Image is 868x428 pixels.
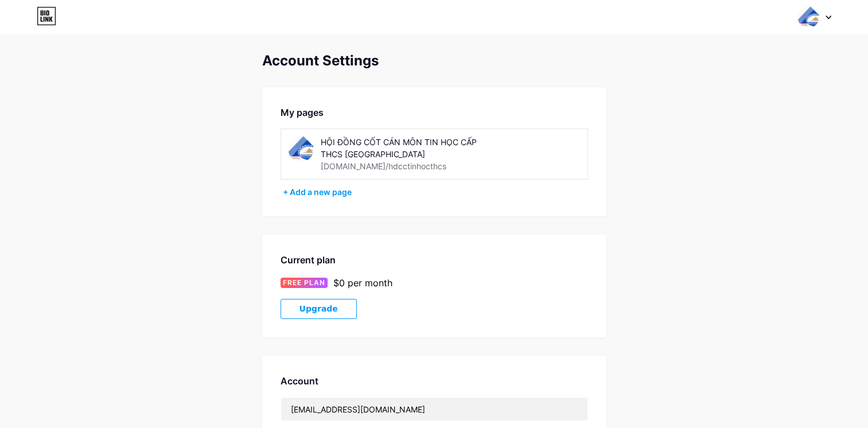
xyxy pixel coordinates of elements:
button: Upgrade [281,299,357,319]
img: hdcctinhocthcs [288,136,314,162]
div: Account Settings [262,53,606,69]
span: Upgrade [299,304,338,314]
div: Current plan [281,253,588,267]
div: HỘI ĐỒNG CỐT CÁN MÔN TIN HỌC CẤP THCS [GEOGRAPHIC_DATA] [321,136,483,160]
div: [DOMAIN_NAME]/hdcctinhocthcs [321,160,446,172]
div: Account [281,374,588,388]
input: Email [281,398,587,421]
div: + Add a new page [283,186,588,198]
span: FREE PLAN [283,278,325,288]
div: My pages [281,106,588,119]
div: $0 per month [333,276,392,290]
img: Luan Nguyen [797,6,819,28]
